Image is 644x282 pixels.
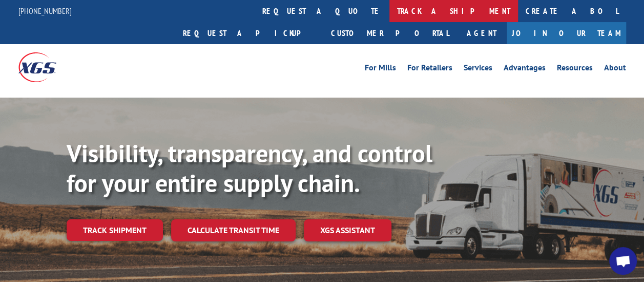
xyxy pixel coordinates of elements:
a: Calculate transit time [171,219,296,241]
div: Open chat [609,247,637,275]
a: Advantages [504,64,546,75]
a: Services [464,64,492,75]
a: XGS ASSISTANT [304,219,391,241]
a: Request a pickup [175,22,323,44]
a: Join Our Team [507,22,626,44]
a: For Mills [365,64,396,75]
b: Visibility, transparency, and control for your entire supply chain. [67,137,432,199]
a: Track shipment [67,219,163,241]
a: [PHONE_NUMBER] [18,6,72,16]
a: Customer Portal [323,22,456,44]
a: For Retailers [407,64,452,75]
a: About [604,64,626,75]
a: Agent [456,22,507,44]
a: Resources [557,64,593,75]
